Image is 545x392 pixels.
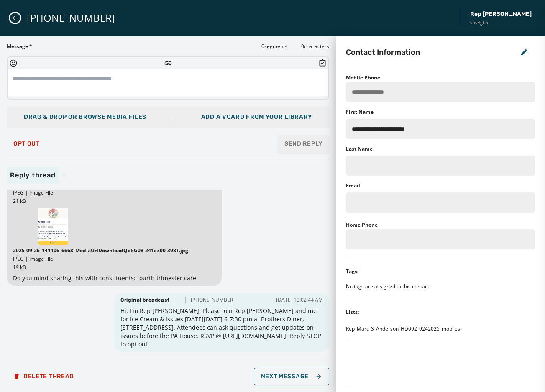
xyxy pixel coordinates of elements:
[470,19,532,26] span: vav8gtei
[318,59,327,67] button: Insert Survey
[254,368,329,385] button: Next Message
[346,283,535,290] div: No tags are assigned to this contact.
[7,368,81,385] button: Delete Thread
[24,113,146,120] span: Drag & Drop or browse media files
[38,208,68,246] img: Thumbnail
[261,43,287,50] span: 0 segments
[346,309,359,315] div: Lists:
[164,59,172,67] button: Insert Short Link
[13,264,215,271] p: 19 kB
[13,373,74,380] span: Delete Thread
[276,297,323,303] span: [DATE] 10:02:44 AM
[284,140,322,148] span: Send Reply
[346,109,374,115] label: First Name
[13,190,215,196] p: JPEG | Image File
[191,297,235,303] span: [PHONE_NUMBER]
[346,221,378,228] label: Home Phone
[346,182,360,189] label: Email
[261,373,322,380] span: Next Message
[301,43,329,50] span: 0 characters
[13,274,215,282] span: Do you mind sharing this with constituents: fourth trimester care
[278,135,329,153] button: Send Reply
[13,198,215,205] p: 21 kB
[120,297,170,303] span: Original broadcast
[7,167,59,184] span: Reply thread
[120,307,323,348] span: Hi, I'm Rep [PERSON_NAME]. Please join Rep [PERSON_NAME] and me for Ice Cream & Issues [DATE][DAT...
[27,11,115,25] span: [PHONE_NUMBER]
[346,46,420,58] h2: Contact Information
[346,74,380,81] label: Mobile Phone
[201,113,312,121] div: Add a vCard from your library
[346,268,358,275] div: Tags:
[13,256,215,262] p: JPEG | Image File
[346,146,373,152] label: Last Name
[13,247,215,254] p: 2025-09-26_141106_6668_MediaUrlDownloadQoRG08-241x300-3981.jpg
[346,325,460,332] span: Rep_Marc_S_Anderson_HD092_9242025_mobiles
[470,10,532,18] span: Rep [PERSON_NAME]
